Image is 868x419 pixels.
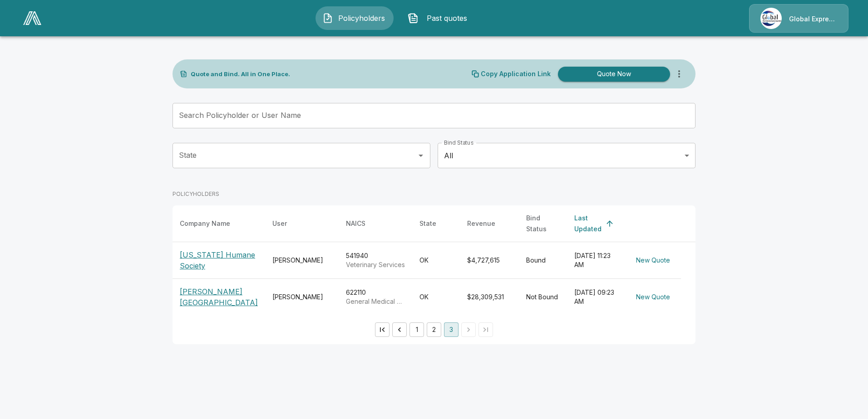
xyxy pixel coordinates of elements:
[346,251,405,269] div: 541940
[180,218,230,229] div: Company Name
[346,297,405,306] p: General Medical and Surgical Hospitals
[409,322,424,337] button: Go to page 1
[191,71,290,77] p: Quote and Bind. All in One Place.
[427,322,441,337] button: Go to page 2
[272,256,331,265] div: [PERSON_NAME]
[632,289,674,306] button: New Quote
[322,13,333,24] img: Policyholders Icon
[180,286,258,308] p: [PERSON_NAME][GEOGRAPHIC_DATA]
[519,205,567,242] th: Bind Status
[173,205,695,315] table: simple table
[632,252,674,269] button: New Quote
[519,279,567,316] td: Not Bound
[316,6,394,30] button: Policyholders IconPolicyholders
[412,242,460,279] td: OK
[670,65,688,83] button: more
[346,288,405,306] div: 622110
[180,249,258,271] p: [US_STATE] Humane Society
[173,190,219,198] p: POLICYHOLDERS
[375,322,390,337] button: Go to first page
[554,67,670,82] a: Quote Now
[574,213,602,234] div: Last Updated
[460,242,519,279] td: $4,727,615
[23,11,41,25] img: AA Logo
[558,67,670,82] button: Quote Now
[272,218,287,229] div: User
[272,292,331,302] div: [PERSON_NAME]
[481,71,551,77] p: Copy Application Link
[412,279,460,316] td: OK
[467,218,495,229] div: Revenue
[519,242,567,279] td: Bound
[401,6,479,30] button: Past quotes IconPast quotes
[346,260,405,269] p: Veterinary Services
[337,13,387,24] span: Policyholders
[419,218,436,229] div: State
[438,143,695,168] div: All
[392,322,407,337] button: Go to previous page
[444,139,473,146] label: Bind Status
[346,218,365,229] div: NAICS
[374,322,494,337] nav: pagination navigation
[414,149,427,162] button: Open
[444,322,459,337] button: page 3
[408,13,419,24] img: Past quotes Icon
[422,13,472,24] span: Past quotes
[567,279,625,316] td: [DATE] 09:23 AM
[460,279,519,316] td: $28,309,531
[567,242,625,279] td: [DATE] 11:23 AM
